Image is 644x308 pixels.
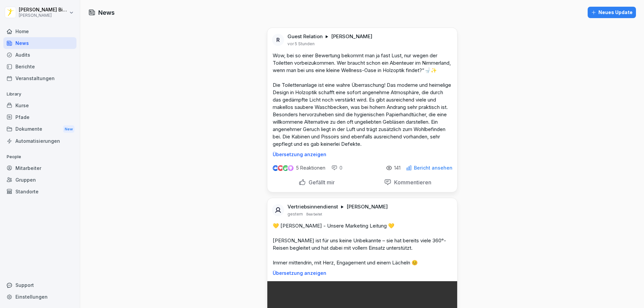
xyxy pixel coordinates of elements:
p: Übersetzung anzeigen [273,270,452,276]
img: love [278,166,283,171]
a: Einstellungen [3,291,76,303]
div: R [272,34,284,46]
div: Support [3,279,76,291]
a: Home [3,25,76,37]
a: DokumenteNew [3,123,76,135]
a: Automatisierungen [3,135,76,147]
div: Dokumente [3,123,76,135]
a: Audits [3,49,76,61]
a: Standorte [3,186,76,197]
p: Library [3,89,76,100]
p: Vertriebsinnendienst [287,203,338,210]
p: gestern [287,211,303,217]
div: New [63,125,74,133]
p: vor 5 Stunden [287,41,315,47]
a: News [3,37,76,49]
h1: News [98,8,115,17]
div: Neues Update [591,9,633,16]
p: Bericht ansehen [414,165,452,171]
p: [PERSON_NAME] Bierstedt [19,7,68,13]
p: [PERSON_NAME] [331,33,372,40]
p: Guest Relation [287,33,323,40]
p: Kommentieren [391,179,431,186]
a: Veranstaltungen [3,72,76,84]
p: 141 [394,165,400,171]
p: People [3,151,76,162]
a: Gruppen [3,174,76,186]
a: Kurse [3,100,76,111]
a: Pfade [3,111,76,123]
a: Berichte [3,61,76,72]
img: inspiring [288,165,293,171]
img: like [273,165,278,171]
p: [PERSON_NAME] [19,13,68,18]
p: 5 Reaktionen [296,165,325,171]
div: 0 [331,165,342,171]
p: 💛 [PERSON_NAME] - Unsere Marketing Leitung 💛 [PERSON_NAME] ist für uns keine Unbekannte – sie hat... [273,222,452,266]
button: Neues Update [588,7,636,18]
p: Gefällt mir [306,179,335,186]
p: Übersetzung anzeigen [273,152,452,157]
p: Wow, bei so einer Bewertung bekommt man ja fast Lust, nur wegen der Toiletten vorbeizukommen. Wer... [273,52,452,148]
p: [PERSON_NAME] [346,203,388,210]
p: Bearbeitet [306,211,322,217]
a: Mitarbeiter [3,162,76,174]
img: celebrate [283,165,288,171]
